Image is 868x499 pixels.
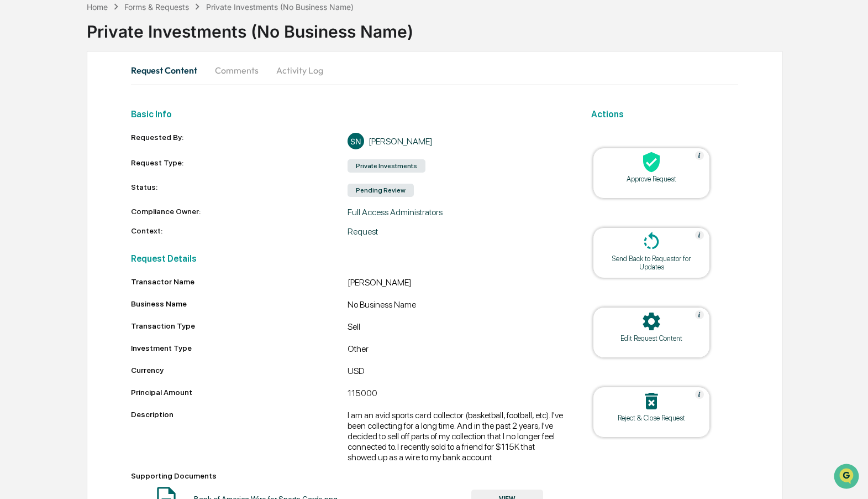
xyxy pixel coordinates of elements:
button: Start new chat [188,88,201,101]
div: Private Investments [348,159,425,173]
img: Help [695,151,704,160]
div: Full Access Administrators [348,207,565,217]
div: Pending Review [348,184,414,197]
div: Business Name [131,299,348,308]
div: Compliance Owner: [131,207,348,217]
div: [PERSON_NAME] [348,277,565,290]
span: Data Lookup [22,160,70,171]
div: Investment Type [131,344,348,352]
div: Start new chat [38,85,181,96]
img: Help [695,310,704,319]
img: Help [695,390,704,399]
div: Approve Request [602,175,701,183]
div: [PERSON_NAME] [369,136,433,147]
h2: Basic Info [131,109,565,119]
button: Comments [206,57,267,84]
div: Principal Amount [131,388,348,397]
div: Description [131,410,348,458]
div: SN [348,133,364,149]
div: Sell [348,321,565,335]
div: USD [348,366,565,379]
p: How can we help? [11,23,201,41]
div: 🔎 [11,162,20,170]
div: Transactor Name [131,277,348,286]
span: Preclearance [22,139,71,150]
img: Help [695,231,704,240]
a: 🗄️Attestations [76,135,141,155]
div: Private Investments (No Business Name) [206,2,354,12]
div: Home [87,2,108,12]
h2: Request Details [131,253,565,264]
div: We're available if you need us! [38,96,140,105]
div: Requested By: [131,133,348,149]
span: Attestations [91,139,137,150]
div: 🖐️ [11,141,20,149]
div: Forms & Requests [124,2,189,12]
div: Currency [131,366,348,375]
a: 🖐️Preclearance [7,135,76,155]
h2: Actions [591,109,738,119]
div: I am an avid sports card collector (basketball, football, etc). I've been collecting for a long t... [348,410,565,462]
div: Request [348,226,565,237]
button: Activity Log [267,57,332,84]
div: Context: [131,226,348,237]
div: Private Investments (No Business Name) [87,13,868,41]
img: 1746055101610-c473b297-6a78-478c-a979-82029cc54cd1 [11,85,31,105]
button: Request Content [131,57,206,84]
div: Reject & Close Request [602,414,701,422]
div: secondary tabs example [131,57,739,84]
iframe: Open customer support [833,462,862,492]
div: Other [348,344,565,357]
div: Send Back to Requestor for Updates [602,254,701,271]
div: Supporting Documents [131,471,565,480]
div: Edit Request Content [602,334,701,342]
a: Powered byPylon [78,187,134,196]
div: 115000 [348,388,565,401]
div: Transaction Type [131,321,348,330]
div: Request Type: [131,158,348,174]
div: 🗄️ [80,141,89,149]
div: No Business Name [348,299,565,313]
a: 🔎Data Lookup [7,156,74,176]
div: Status: [131,183,348,198]
span: Pylon [110,188,134,196]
